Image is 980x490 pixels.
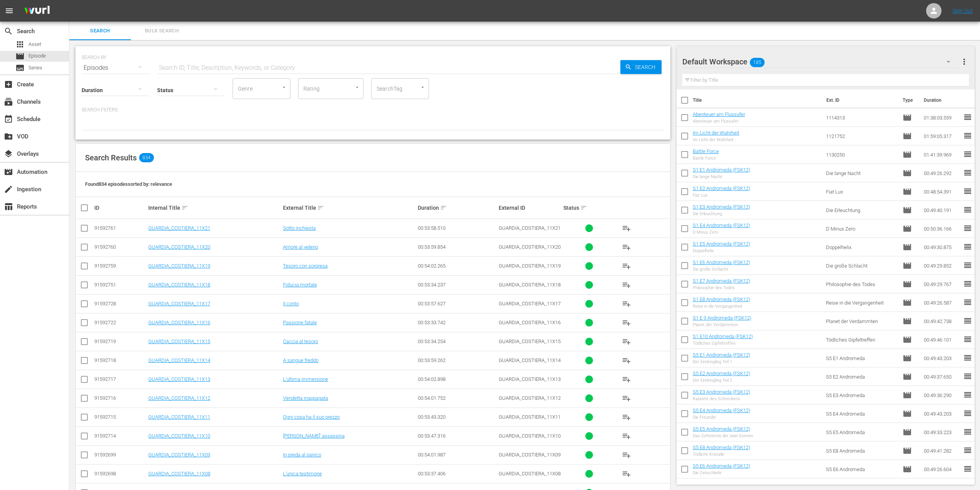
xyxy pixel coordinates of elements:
span: Episode [903,446,912,455]
div: Die Zeitschleife [693,470,750,475]
td: 00:48:54.391 [921,182,963,201]
div: 91592699 [94,452,146,458]
td: D Minus Zero [823,219,900,238]
span: Schedule [4,115,13,124]
td: S5 E2 Andromeda [823,367,900,386]
a: GUARDIA_COSTIERA_11X12 [148,395,210,401]
span: reorder [963,316,972,325]
span: menu [5,6,14,15]
span: 185 [750,54,764,71]
div: 00:54:02.898 [418,376,496,382]
span: playlist_add [622,356,631,365]
span: Episode [903,187,912,196]
span: sort [317,204,324,211]
span: GUARDIA_COSTIERA_11X10 [499,433,561,439]
span: reorder [963,242,972,251]
a: S5 E3 Andromeda (FSK12) [693,389,750,395]
div: Reise in die Vergangenheit [693,304,750,309]
a: Il conto [283,301,299,306]
td: S5 E3 Andromeda [823,386,900,404]
div: 00:53:33.742 [418,320,496,325]
td: 00:49:42.738 [921,312,963,330]
td: 1130250 [823,145,900,164]
span: reorder [963,279,972,288]
span: GUARDIA_COSTIERA_11X20 [499,244,561,250]
th: Type [898,89,919,111]
div: Battle Force [693,156,719,161]
div: 91592715 [94,414,146,420]
span: Episode [903,261,912,270]
span: reorder [963,353,972,362]
td: Doppelhelix [823,238,900,256]
a: GUARDIA_COSTIERA_11X10 [148,433,210,439]
button: playlist_add [617,408,636,426]
td: 1121752 [823,127,900,145]
span: playlist_add [622,413,631,422]
div: 91592759 [94,263,146,269]
div: 00:53:34.237 [418,282,496,288]
td: 00:49:41.282 [921,441,963,460]
span: Ingestion [4,185,13,194]
span: Bulk Search [136,27,188,35]
span: reorder [963,224,972,233]
button: playlist_add [617,257,636,275]
th: Ext. ID [822,89,898,111]
span: Episode [903,242,912,252]
span: playlist_add [622,242,631,252]
span: reorder [963,427,972,436]
td: 00:49:26.604 [921,460,963,478]
div: D Minus Zero [693,230,750,235]
td: 00:49:33.223 [921,423,963,441]
a: GUARDIA_COSTIERA_11X09 [148,452,210,458]
button: playlist_add [617,370,636,389]
span: reorder [963,168,972,177]
div: Die große Schlacht [693,267,750,272]
a: Sotto inchiesta [283,225,316,231]
a: A sangue freddo [283,357,318,363]
span: reorder [963,261,972,270]
td: S5 E8 Andromeda [823,441,900,460]
div: External Title [283,203,415,212]
span: reorder [963,446,972,455]
span: playlist_add [622,280,631,290]
span: GUARDIA_COSTIERA_11X19 [499,263,561,269]
a: GUARDIA_COSTIERA_11X16 [148,320,210,325]
span: Episode [903,168,912,178]
span: more_vert [960,57,969,66]
a: GUARDIA_COSTIERA_11X13 [148,376,210,382]
td: 00:49:46.101 [921,330,963,349]
span: GUARDIA_COSTIERA_11X11 [499,414,561,420]
div: 00:54:02.265 [418,263,496,269]
button: Search [620,60,662,74]
div: Die Erleuchtung [693,211,750,216]
div: Abenteuer am Flussufer [693,119,745,124]
span: Episode [903,224,912,233]
span: reorder [963,187,972,196]
span: Asset [28,40,41,48]
span: Episode [903,391,912,400]
span: GUARDIA_COSTIERA_11X14 [499,357,561,363]
td: 00:49:43.203 [921,404,963,423]
div: 00:53:59.854 [418,244,496,250]
span: Search [74,27,126,35]
div: 91592716 [94,395,146,401]
span: Asset [15,40,25,49]
div: 00:53:47.316 [418,433,496,439]
div: 91592760 [94,244,146,250]
button: playlist_add [617,389,636,407]
span: playlist_add [622,450,631,460]
td: Planet der Verdammten [823,312,900,330]
td: 00:49:36.290 [921,386,963,404]
td: 01:59:05.317 [921,127,963,145]
td: 00:49:29.767 [921,275,963,293]
div: Die lange Nacht [693,174,750,179]
button: playlist_add [617,427,636,445]
span: sort [440,204,447,211]
div: 00:53:57.627 [418,301,496,306]
div: 91592722 [94,320,146,325]
a: S1 E6 Andromeda (FSK12) [693,259,750,265]
div: Die Freundin [693,415,750,420]
td: 01:41:39.969 [921,145,963,164]
a: S1 E8 Andromeda (FSK12) [693,296,750,302]
div: 91592698 [94,471,146,477]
